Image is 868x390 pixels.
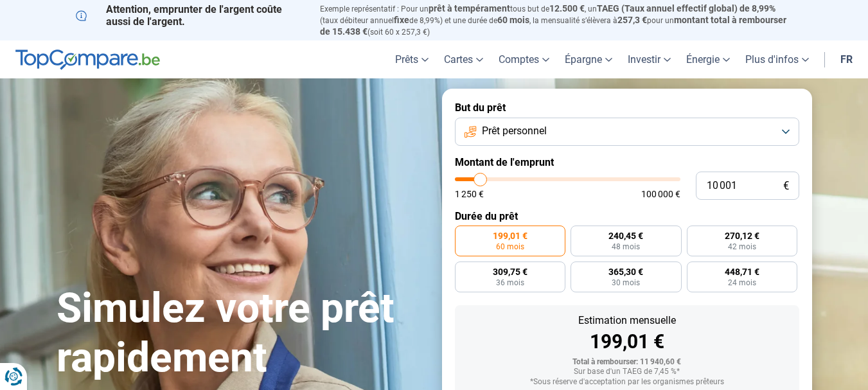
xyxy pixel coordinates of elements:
span: 60 mois [497,15,529,25]
span: 257,3 € [617,15,647,25]
a: Investir [620,40,678,78]
a: Cartes [436,40,491,78]
span: 309,75 € [493,267,527,276]
button: Prêt personnel [455,118,799,146]
span: 48 mois [612,243,640,251]
label: Montant de l'emprunt [455,156,799,168]
div: *Sous réserve d'acceptation par les organismes prêteurs [465,378,789,387]
span: montant total à rembourser de 15.438 € [320,15,786,37]
span: prêt à tempérament [429,3,510,13]
label: But du prêt [455,102,799,114]
span: 24 mois [728,279,756,287]
a: Comptes [491,40,557,78]
span: 100 000 € [641,190,680,199]
span: 12.500 € [549,3,585,13]
span: 36 mois [496,279,524,287]
a: Plus d'infos [738,40,817,78]
div: Sur base d'un TAEG de 7,45 %* [465,368,789,377]
a: Énergie [678,40,738,78]
div: Estimation mensuelle [465,315,789,326]
div: 199,01 € [465,332,789,351]
span: 448,71 € [725,267,759,276]
a: Prêts [387,40,436,78]
span: € [783,181,789,191]
div: Total à rembourser: 11 940,60 € [465,358,789,367]
span: 42 mois [728,243,756,251]
span: 60 mois [496,243,524,251]
h1: Simulez votre prêt rapidement [57,284,427,383]
span: 365,30 € [608,267,643,276]
a: Épargne [557,40,620,78]
span: 30 mois [612,279,640,287]
span: Prêt personnel [482,124,547,138]
p: Exemple représentatif : Pour un tous but de , un (taux débiteur annuel de 8,99%) et une durée de ... [320,3,793,37]
span: TAEG (Taux annuel effectif global) de 8,99% [597,3,775,13]
span: 199,01 € [493,231,527,240]
span: 1 250 € [455,190,484,199]
label: Durée du prêt [455,210,799,222]
a: fr [833,40,860,78]
span: fixe [394,15,409,25]
img: TopCompare [15,49,160,70]
p: Attention, emprunter de l'argent coûte aussi de l'argent. [76,3,305,28]
span: 270,12 € [725,231,759,240]
span: 240,45 € [608,231,643,240]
